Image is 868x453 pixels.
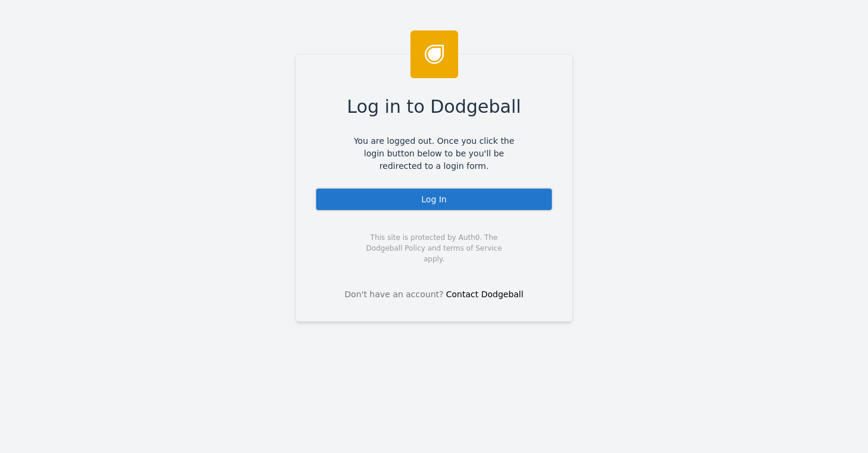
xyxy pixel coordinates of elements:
[446,289,524,299] a: Contact Dodgeball
[315,187,553,211] div: Log In
[345,288,444,301] span: Don't have an account?
[356,232,512,264] span: This site is protected by Auth0. The Dodgeball Policy and terms of Service apply.
[347,93,521,120] span: Log in to Dodgeball
[345,135,523,172] span: You are logged out. Once you click the login button below to be you'll be redirected to a login f...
